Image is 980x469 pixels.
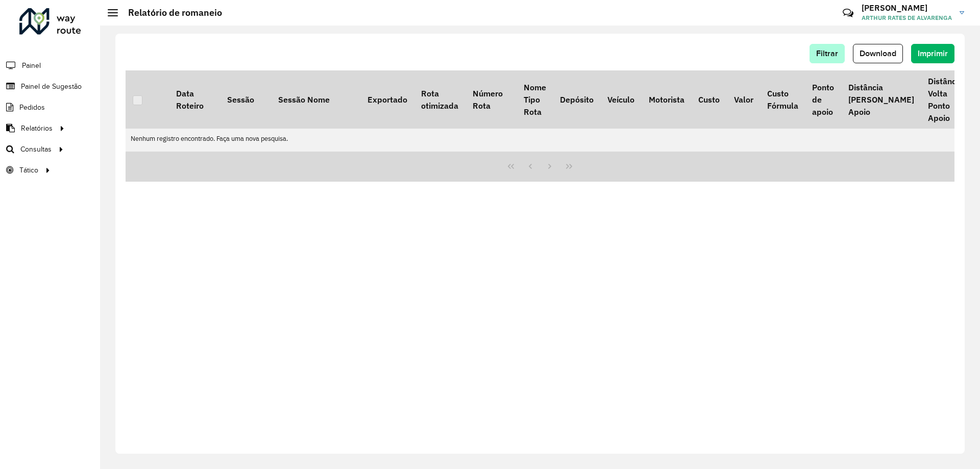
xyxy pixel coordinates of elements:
[837,2,859,24] a: Contato Rápido
[360,70,414,129] th: Exportado
[22,60,41,71] span: Painel
[21,123,53,134] span: Relatórios
[642,70,691,129] th: Motorista
[19,102,45,113] span: Pedidos
[271,70,360,129] th: Sessão Nome
[169,70,220,129] th: Data Roteiro
[691,70,726,129] th: Custo
[465,70,517,129] th: Número Rota
[862,13,952,22] span: ARTHUR RATES DE ALVARENGA
[921,70,969,129] th: Distância Volta Ponto Apoio
[911,44,954,63] button: Imprimir
[810,44,845,63] button: Filtrar
[853,44,903,63] button: Download
[414,70,465,129] th: Rota otimizada
[553,70,600,129] th: Depósito
[760,70,805,129] th: Custo Fórmula
[19,165,38,176] span: Tático
[918,49,948,58] span: Imprimir
[841,70,921,129] th: Distância [PERSON_NAME] Apoio
[220,70,271,129] th: Sessão
[118,7,222,18] h2: Relatório de romaneio
[517,70,553,129] th: Nome Tipo Rota
[862,3,952,13] h3: [PERSON_NAME]
[805,70,841,129] th: Ponto de apoio
[860,49,896,58] span: Download
[727,70,760,129] th: Valor
[601,70,642,129] th: Veículo
[20,144,52,155] span: Consultas
[21,81,82,92] span: Painel de Sugestão
[816,49,838,58] span: Filtrar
